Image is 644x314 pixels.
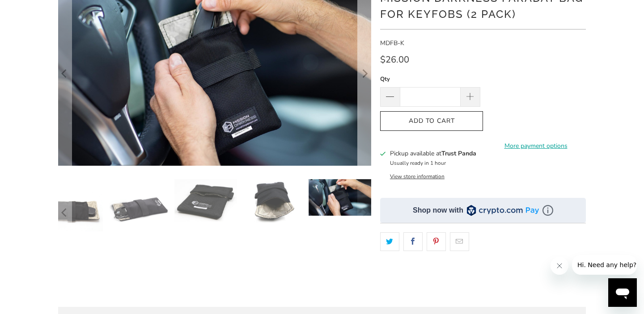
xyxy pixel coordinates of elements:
div: Shop now with [413,205,463,215]
span: MDFB-K [380,39,404,47]
a: Email this to a friend [450,232,469,251]
iframe: Message from company [572,255,637,275]
img: Mission Darkness Faraday Bag for Keyfobs (2 pack) - Trust Panda [107,179,170,242]
h3: Pickup available at [390,149,476,158]
iframe: Close message [551,257,568,275]
small: Usually ready in 1 hour [390,159,446,167]
label: Qty [380,74,480,84]
img: Mission Darkness Faraday Bag for Keyfobs (2 pack) - Trust Panda [309,179,371,216]
button: Previous [58,179,72,246]
iframe: Reviews Widget [380,267,586,296]
button: Add to Cart [380,111,483,131]
iframe: Button to launch messaging window [608,278,637,307]
button: Next [357,179,372,246]
span: $26.00 [380,54,409,66]
a: Share this on Twitter [380,232,399,251]
img: Mission Darkness Faraday Bag for Keyfobs (2 pack) - Trust Panda [174,179,237,222]
img: Mission Darkness Faraday Bag for Keyfobs (2 pack) - Trust Panda [40,179,103,242]
img: Mission Darkness Faraday Bag for Keyfobs (2 pack) - Trust Panda [241,179,304,225]
a: More payment options [486,141,586,151]
button: View store information [390,173,445,180]
b: Trust Panda [441,149,476,158]
a: Share this on Facebook [403,232,423,251]
span: Add to Cart [390,117,474,125]
a: Share this on Pinterest [427,232,446,251]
